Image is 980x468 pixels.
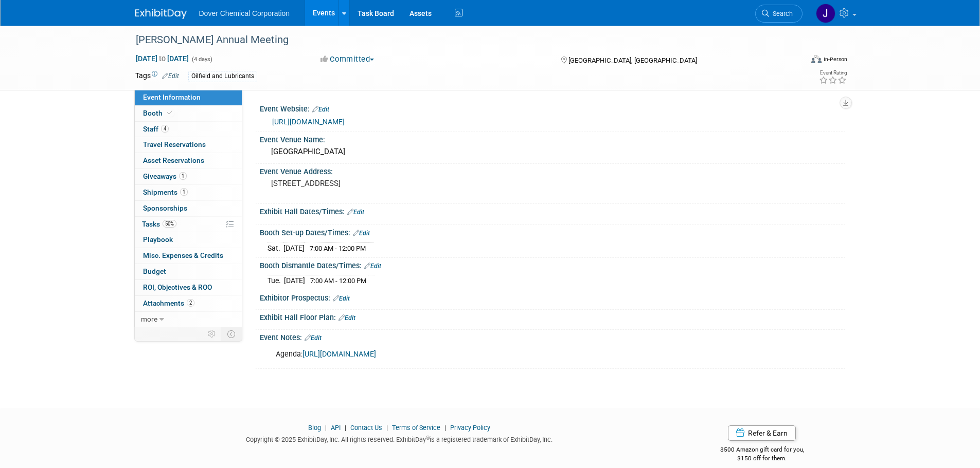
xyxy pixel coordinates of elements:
a: Giveaways1 [135,169,242,184]
td: Toggle Event Tabs [221,327,242,341]
a: Budget [135,264,242,279]
div: Agenda: [269,344,732,365]
div: Exhibit Hall Floor Plan: [260,310,845,323]
sup: ® [426,435,430,441]
span: | [323,424,329,432]
img: Format-Inperson.png [811,55,822,63]
a: Edit [333,295,350,302]
td: Tags [135,70,179,82]
div: Exhibit Hall Dates/Times: [260,204,845,217]
td: Personalize Event Tab Strip [203,327,221,341]
img: Janette Murphy [816,4,835,23]
a: [URL][DOMAIN_NAME] [272,118,345,126]
div: [PERSON_NAME] Annual Meeting [132,31,787,49]
span: 1 [179,172,187,180]
span: 50% [163,220,176,228]
span: (4 days) [191,56,212,63]
a: API [331,424,341,432]
td: Tue. [268,275,284,286]
td: [DATE] [283,242,305,253]
a: Edit [312,106,329,113]
span: Playbook [143,235,173,244]
div: Exhibitor Prospectus: [260,290,845,304]
a: Shipments1 [135,185,242,200]
a: Sponsorships [135,201,242,216]
a: Misc. Expenses & Credits [135,248,242,264]
span: 7:00 AM - 12:00 PM [310,245,366,252]
span: Asset Reservations [143,156,204,164]
span: 2 [187,299,194,307]
div: Event Notes: [260,330,845,343]
span: Booth [143,109,174,117]
a: Edit [347,209,364,216]
div: $500 Amazon gift card for you, [679,439,845,462]
button: Committed [317,54,378,65]
span: 7:00 AM - 12:00 PM [310,277,366,285]
td: [DATE] [284,275,305,286]
img: ExhibitDay [135,9,187,19]
div: Booth Set-up Dates/Times: [260,225,845,238]
span: [GEOGRAPHIC_DATA], [GEOGRAPHIC_DATA] [568,57,697,64]
div: Event Venue Address: [260,164,845,177]
a: Edit [338,314,355,322]
a: Event Information [135,90,242,105]
span: | [384,424,390,432]
span: Attachments [143,299,194,307]
a: Edit [305,334,322,342]
i: Booth reservation complete [167,110,172,116]
a: ROI, Objectives & ROO [135,280,242,295]
a: Blog [308,424,321,432]
a: Attachments2 [135,296,242,311]
div: $150 off for them. [679,454,845,463]
div: Booth Dismantle Dates/Times: [260,258,845,271]
a: Refer & Earn [728,425,796,441]
div: [GEOGRAPHIC_DATA] [268,144,838,160]
span: [DATE] [DATE] [135,54,189,63]
a: Edit [162,72,179,80]
a: Terms of Service [392,424,440,432]
div: Event Rating [819,70,847,76]
span: more [141,315,157,323]
span: Event Information [143,93,201,101]
a: Asset Reservations [135,153,242,169]
span: Giveaways [143,172,187,180]
a: Staff4 [135,122,242,137]
a: more [135,312,242,327]
span: Tasks [142,220,176,228]
span: Search [769,10,793,17]
a: Edit [353,230,370,237]
div: Copyright © 2025 ExhibitDay, Inc. All rights reserved. ExhibitDay is a registered trademark of Ex... [135,433,664,444]
div: Oilfield and Lubricants [188,71,257,82]
a: Tasks50% [135,217,242,232]
a: Edit [364,263,381,270]
span: Staff [143,125,169,133]
span: Dover Chemical Corporation [199,9,290,17]
pre: [STREET_ADDRESS] [271,179,492,188]
a: Privacy Policy [450,424,490,432]
a: Travel Reservations [135,137,242,153]
span: | [342,424,349,432]
div: Event Venue Name: [260,132,845,145]
span: Travel Reservations [143,140,206,148]
span: 4 [161,125,169,133]
a: Contact Us [350,424,382,432]
td: Sat. [268,242,283,253]
span: Misc. Expenses & Credits [143,251,223,259]
span: Sponsorships [143,204,187,212]
span: Shipments [143,188,188,196]
span: to [157,54,167,63]
span: | [442,424,449,432]
a: Playbook [135,232,242,248]
span: 1 [180,188,188,196]
span: ROI, Objectives & ROO [143,283,212,291]
span: Budget [143,267,166,275]
a: Booth [135,106,242,121]
div: In-Person [823,55,847,63]
div: Event Website: [260,101,845,115]
div: Event Format [742,53,848,69]
a: [URL][DOMAIN_NAME] [302,350,376,359]
a: Search [755,5,803,23]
